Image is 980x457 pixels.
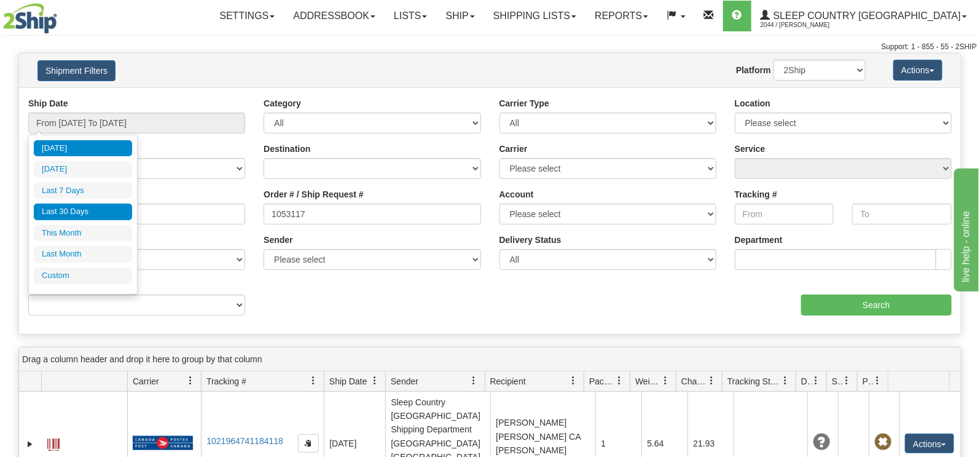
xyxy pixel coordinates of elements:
[806,370,826,391] a: Delivery Status filter column settings
[28,97,68,109] label: Ship Date
[500,143,528,155] label: Carrier
[436,1,484,31] a: Ship
[735,204,834,225] input: From
[3,3,57,34] img: logo2044.jpg
[735,234,783,246] label: Department
[385,1,436,31] a: Lists
[34,161,132,178] li: [DATE]
[34,225,132,242] li: This Month
[905,434,954,453] button: Actions
[801,295,952,316] input: Search
[210,1,284,31] a: Settings
[34,268,132,284] li: Custom
[500,188,534,201] label: Account
[391,375,418,387] span: Sender
[264,188,364,201] label: Order # / Ship Request #
[867,370,888,391] a: Pickup Status filter column settings
[500,234,562,246] label: Delivery Status
[34,246,132,263] li: Last Month
[761,19,853,31] span: 2044 / [PERSON_NAME]
[874,434,892,451] span: Pickup Not Assigned
[303,370,324,391] a: Tracking # filter column settings
[701,370,722,391] a: Charge filter column settings
[206,375,246,387] span: Tracking #
[484,1,586,31] a: Shipping lists
[735,143,766,155] label: Service
[836,370,857,391] a: Shipment Issues filter column settings
[770,10,961,21] span: Sleep Country [GEOGRAPHIC_DATA]
[893,60,943,81] button: Actions
[9,7,114,22] div: live help - online
[298,434,319,453] button: Copy to clipboard
[852,204,952,225] input: To
[863,375,873,387] span: Pickup Status
[952,165,979,291] iframe: chat widget
[735,97,770,109] label: Location
[284,1,385,31] a: Addressbook
[24,438,36,450] a: Expand
[34,140,132,157] li: [DATE]
[3,42,977,52] div: Support: 1 - 855 - 55 - 2SHIP
[133,375,159,387] span: Carrier
[681,375,707,387] span: Charge
[736,64,771,76] label: Platform
[364,370,385,391] a: Ship Date filter column settings
[329,375,367,387] span: Ship Date
[635,375,661,387] span: Weight
[727,375,781,387] span: Tracking Status
[264,143,310,155] label: Destination
[264,234,292,246] label: Sender
[832,375,842,387] span: Shipment Issues
[589,375,615,387] span: Packages
[180,370,201,391] a: Carrier filter column settings
[34,204,132,220] li: Last 30 Days
[500,97,549,109] label: Carrier Type
[47,433,60,453] a: Label
[34,183,132,199] li: Last 7 Days
[751,1,976,31] a: Sleep Country [GEOGRAPHIC_DATA] 2044 / [PERSON_NAME]
[19,348,961,372] div: grid grouping header
[813,434,830,451] span: Unknown
[609,370,630,391] a: Packages filter column settings
[655,370,676,391] a: Weight filter column settings
[206,436,283,446] a: 1021964741184118
[775,370,796,391] a: Tracking Status filter column settings
[37,60,116,81] button: Shipment Filters
[586,1,657,31] a: Reports
[464,370,485,391] a: Sender filter column settings
[801,375,812,387] span: Delivery Status
[133,435,193,451] img: 20 - Canada Post
[735,188,777,201] label: Tracking #
[490,375,526,387] span: Recipient
[264,97,301,109] label: Category
[563,370,584,391] a: Recipient filter column settings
